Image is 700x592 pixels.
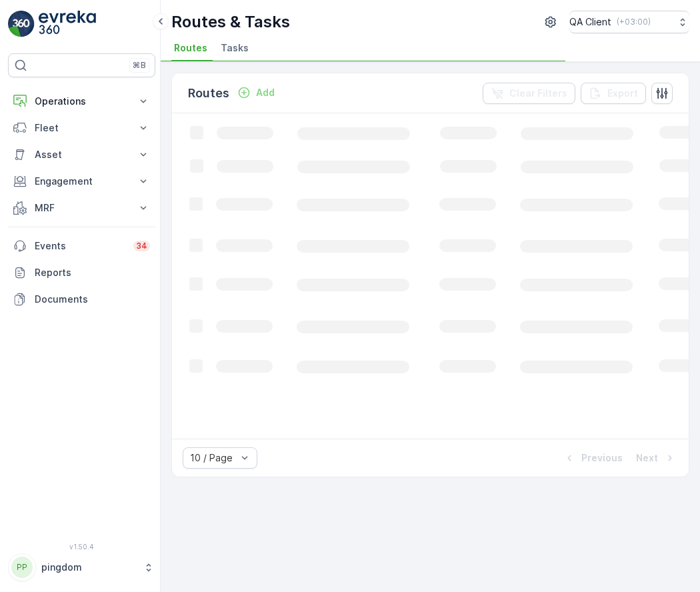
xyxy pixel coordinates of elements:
[8,168,155,195] button: Engagement
[581,83,646,104] button: Export
[607,87,638,100] p: Export
[256,86,275,99] p: Add
[8,553,155,581] button: PPpingdom
[136,241,147,251] p: 34
[8,233,155,259] a: Events34
[8,259,155,286] a: Reports
[35,95,129,108] p: Operations
[171,11,290,33] p: Routes & Tasks
[569,11,689,33] button: QA Client(+03:00)
[41,561,137,574] p: pingdom
[8,543,155,551] span: v 1.50.4
[221,41,249,55] span: Tasks
[35,239,125,253] p: Events
[483,83,575,104] button: Clear Filters
[636,451,658,465] p: Next
[232,85,280,101] button: Add
[509,87,567,100] p: Clear Filters
[8,195,155,221] button: MRF
[8,286,155,313] a: Documents
[617,17,651,27] p: ( +03:00 )
[8,141,155,168] button: Asset
[581,451,623,465] p: Previous
[35,201,129,215] p: MRF
[11,557,33,578] div: PP
[35,148,129,161] p: Asset
[188,84,229,103] p: Routes
[39,11,96,37] img: logo_light-DOdMpM7g.png
[569,15,611,29] p: QA Client
[35,266,150,279] p: Reports
[35,121,129,135] p: Fleet
[35,175,129,188] p: Engagement
[8,115,155,141] button: Fleet
[8,88,155,115] button: Operations
[8,11,35,37] img: logo
[174,41,207,55] span: Routes
[635,450,678,466] button: Next
[133,60,146,71] p: ⌘B
[35,293,150,306] p: Documents
[561,450,624,466] button: Previous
